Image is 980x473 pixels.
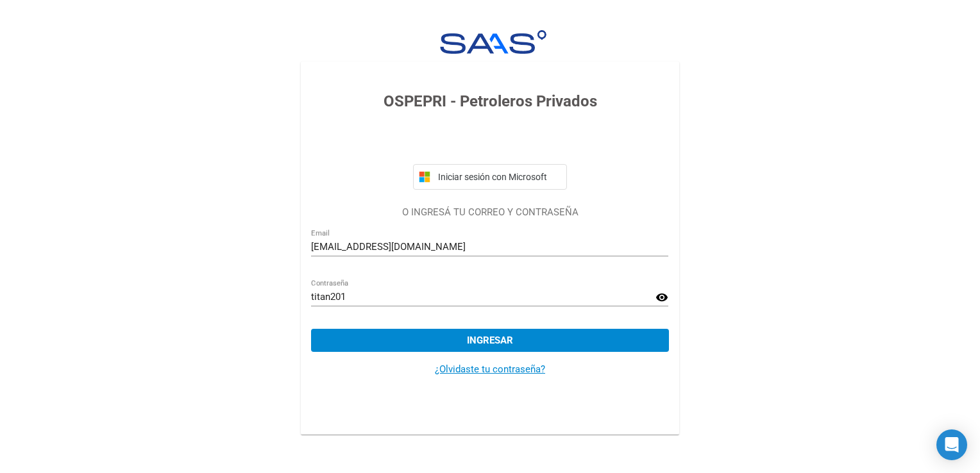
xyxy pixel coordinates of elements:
[413,164,567,190] button: Iniciar sesión con Microsoft
[311,90,668,113] h3: OSPEPRI - Petroleros Privados
[936,429,967,460] div: Open Intercom Messenger
[467,335,513,346] span: Ingresar
[655,290,668,305] mat-icon: visibility
[311,329,668,352] button: Ingresar
[311,205,668,220] p: O INGRESÁ TU CORREO Y CONTRASEÑA
[407,127,573,155] iframe: Botón de Acceder con Google
[435,363,545,375] a: ¿Olvidaste tu contraseña?
[435,172,561,182] span: Iniciar sesión con Microsoft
